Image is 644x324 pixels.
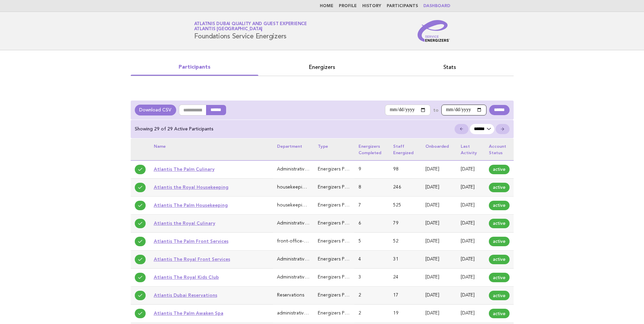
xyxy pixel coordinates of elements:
span: administrative-general-executive-office-hr-it-finance [277,311,389,316]
span: active [489,219,510,228]
a: Home [320,4,333,8]
a: Participants [131,62,258,72]
a: Atlantis The Royal Kids Club [154,274,219,280]
span: Energizers Participant [318,311,365,316]
span: Energizers Participant [318,221,365,226]
td: [DATE] [457,196,485,214]
span: active [489,291,510,300]
td: 2 [354,287,389,305]
td: [DATE] [457,160,485,178]
a: Participants [387,4,418,8]
th: Energizers completed [354,139,389,160]
td: 19 [389,305,421,323]
th: Name [150,139,273,160]
span: Energizers Participant [318,293,365,298]
span: Reservations [277,293,304,298]
td: 7 [354,196,389,214]
span: Energizers Participant [318,167,365,172]
a: Dashboard [423,4,450,8]
a: Profile [339,4,357,8]
td: [DATE] [457,269,485,287]
td: 8 [354,178,389,196]
td: [DATE] [457,233,485,251]
span: Atlantis [GEOGRAPHIC_DATA] [194,27,263,32]
th: Department [273,139,314,160]
th: Onboarded [421,139,457,160]
a: Atlantis the Royal Culinary [154,220,215,226]
span: Administrative & General (Executive Office, HR, IT, Finance) [277,167,403,172]
span: Administrative & General (Executive Office, HR, IT, Finance) [277,257,403,262]
td: 52 [389,233,421,251]
td: [DATE] [457,215,485,233]
td: [DATE] [421,178,457,196]
td: [DATE] [421,196,457,214]
a: Atlantis The Palm Awaken Spa [154,310,223,316]
td: 79 [389,215,421,233]
td: [DATE] [457,251,485,269]
span: active [489,237,510,246]
th: Last activity [457,139,485,160]
img: Service Energizers [418,20,450,42]
a: Atlantis The Palm Housekeeping [154,202,228,208]
a: Download CSV [135,105,176,115]
td: [DATE] [421,287,457,305]
a: Atlantis The Palm Front Services [154,238,228,244]
span: active [489,273,510,282]
td: 4 [354,251,389,269]
span: front-office-guest-services [277,239,335,244]
span: Energizers Participant [318,239,365,244]
td: [DATE] [421,233,457,251]
td: [DATE] [421,269,457,287]
h1: Foundations Service Energizers [194,22,307,40]
span: Administrative & General (Executive Office, HR, IT, Finance) [277,275,403,280]
a: Atlatnis Dubai Quality and Guest ExperienceAtlantis [GEOGRAPHIC_DATA] [194,22,307,31]
span: Energizers Participant [318,185,365,190]
td: 6 [354,215,389,233]
td: 525 [389,196,421,214]
td: 3 [354,269,389,287]
span: housekeeping-laundry [277,185,326,190]
td: 24 [389,269,421,287]
span: active [489,165,510,174]
a: Stats [386,62,514,72]
td: 5 [354,233,389,251]
td: [DATE] [421,160,457,178]
a: Atlantis Dubai Reservations [154,292,217,298]
td: 31 [389,251,421,269]
a: Atlantis The Palm Culinary [154,166,215,172]
td: 17 [389,287,421,305]
span: Administrative & General (Executive Office, HR, IT, Finance) [277,221,403,226]
span: Energizers Participant [318,275,365,280]
td: [DATE] [457,178,485,196]
span: housekeeping-laundry [277,203,326,208]
span: active [489,201,510,210]
td: [DATE] [421,215,457,233]
th: Type [314,139,354,160]
th: Staff energized [389,139,421,160]
span: active [489,309,510,318]
span: Energizers Participant [318,257,365,262]
td: 9 [354,160,389,178]
th: Account status [485,139,514,160]
a: Atlantis the Royal Housekeeping [154,184,228,190]
a: Atlantis The Royal Front Services [154,256,230,262]
td: [DATE] [457,305,485,323]
td: [DATE] [421,251,457,269]
a: Energizers [258,62,386,72]
td: 2 [354,305,389,323]
label: to [433,107,439,113]
td: [DATE] [421,305,457,323]
span: active [489,255,510,264]
p: Showing 29 of 29 Active Participants [135,126,214,132]
td: [DATE] [457,287,485,305]
span: Energizers Participant [318,203,365,208]
a: History [362,4,381,8]
span: active [489,183,510,192]
td: 98 [389,160,421,178]
td: 246 [389,178,421,196]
